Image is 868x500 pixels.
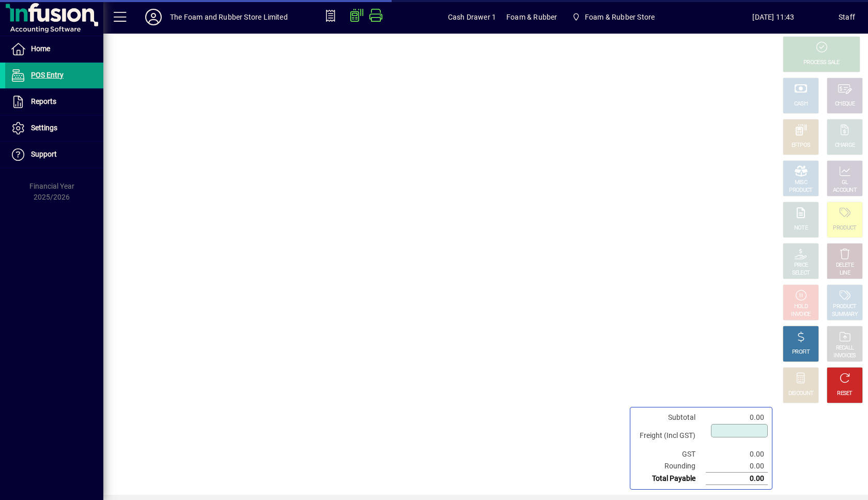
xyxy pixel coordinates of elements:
div: HOLD [794,303,808,311]
td: 0.00 [706,448,768,460]
span: Cash Drawer 1 [448,9,496,25]
td: Freight (Incl GST) [634,423,706,448]
span: [DATE] 11:43 [708,9,839,25]
div: LINE [840,269,850,277]
button: Profile [137,8,170,26]
td: Subtotal [634,412,706,423]
div: RECALL [836,344,854,352]
span: POS Entry [31,71,64,79]
td: Rounding [634,460,706,473]
div: SUMMARY [832,311,858,319]
div: GL [842,179,848,187]
div: PRODUCT [833,224,856,232]
div: RESET [837,390,853,398]
span: Reports [31,97,56,105]
div: PRICE [794,262,808,269]
div: PROCESS SALE [803,59,840,67]
div: DISCOUNT [788,390,813,398]
div: INVOICES [833,352,856,360]
div: NOTE [794,224,808,232]
div: INVOICE [791,311,810,319]
div: Staff [839,9,855,25]
td: GST [634,448,706,460]
div: PRODUCT [833,303,856,311]
td: 0.00 [706,473,768,485]
div: MISC [795,179,807,187]
td: 0.00 [706,460,768,473]
td: Total Payable [634,473,706,485]
td: 0.00 [706,412,768,423]
div: The Foam and Rubber Store Limited [170,9,288,25]
a: Home [5,36,103,62]
div: PROFIT [792,349,810,356]
div: CASH [794,100,808,108]
div: SELECT [792,269,810,277]
div: EFTPOS [792,142,811,149]
a: Reports [5,89,103,115]
a: Support [5,142,103,168]
div: CHEQUE [835,100,855,108]
a: Settings [5,115,103,141]
div: CHARGE [835,142,855,149]
span: Home [31,44,50,53]
div: PRODUCT [789,187,812,194]
span: Foam & Rubber [506,9,557,25]
span: Support [31,150,57,158]
span: Settings [31,124,57,132]
span: Foam & Rubber Store [567,8,659,26]
span: Foam & Rubber Store [585,9,655,25]
div: ACCOUNT [833,187,857,194]
div: DELETE [836,262,854,269]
